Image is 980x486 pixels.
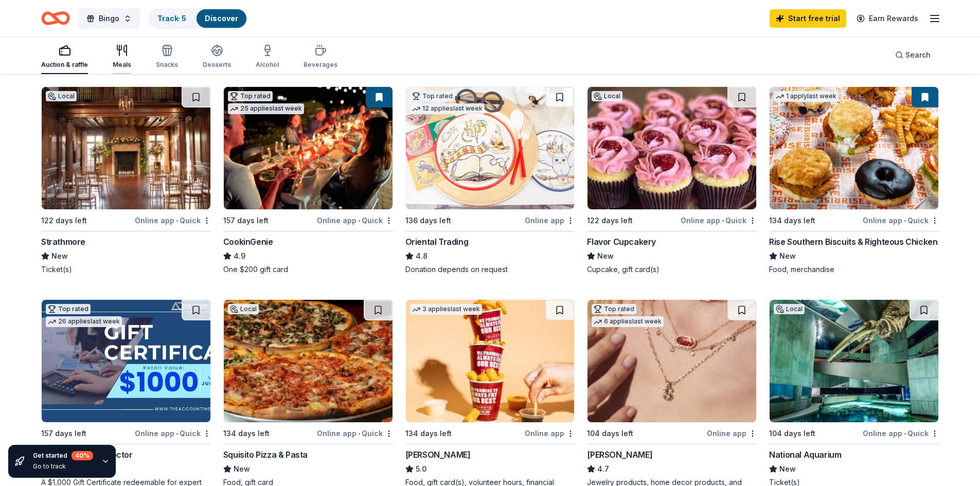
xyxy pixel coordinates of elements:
[224,300,393,422] img: Image for Squisito Pizza & Pasta
[405,264,575,275] div: Donation depends on request
[416,463,426,475] span: 5.0
[587,427,633,440] div: 104 days left
[592,91,622,101] div: Local
[156,61,178,69] div: Snacks
[410,304,482,315] div: 3 applies last week
[769,264,939,275] div: Food, merchandise
[156,40,178,74] button: Snacks
[41,214,87,227] div: 122 days left
[41,6,70,30] a: Home
[774,304,805,314] div: Local
[256,40,279,74] button: Alcohol
[597,463,609,475] span: 4.7
[33,451,93,460] div: Get started
[587,300,756,422] img: Image for Kendra Scott
[587,236,656,248] div: Flavor Cupcakery
[587,264,757,275] div: Cupcake, gift card(s)
[416,250,427,262] span: 4.8
[587,214,633,227] div: 122 days left
[223,427,270,440] div: 134 days left
[113,61,131,69] div: Meals
[228,304,259,314] div: Local
[135,214,211,227] div: Online app Quick
[41,264,211,275] div: Ticket(s)
[223,214,269,227] div: 157 days left
[769,427,815,440] div: 104 days left
[223,86,393,275] a: Image for CookinGenieTop rated25 applieslast week157 days leftOnline app•QuickCookinGenie4.9One $...
[317,427,393,440] div: Online app Quick
[592,316,664,327] div: 6 applies last week
[410,91,455,101] div: Top rated
[887,45,939,65] button: Search
[405,86,575,275] a: Image for Oriental TradingTop rated12 applieslast week136 days leftOnline appOriental Trading4.8D...
[850,9,924,28] a: Earn Rewards
[769,448,841,461] div: National Aquarium
[41,61,88,69] div: Auction & raffle
[587,86,757,275] a: Image for Flavor CupcakeryLocal122 days leftOnline app•QuickFlavor CupcakeryNewCupcake, gift card(s)
[904,429,906,438] span: •
[770,9,846,28] a: Start free trial
[770,300,938,422] img: Image for National Aquarium
[317,214,393,227] div: Online app Quick
[41,40,88,74] button: Auction & raffle
[358,429,360,438] span: •
[769,236,937,248] div: Rise Southern Biscuits & Righteous Chicken
[405,448,471,461] div: [PERSON_NAME]
[203,40,231,74] button: Desserts
[223,236,273,248] div: CookinGenie
[99,12,119,25] span: Bingo
[176,217,178,225] span: •
[205,14,238,23] a: Discover
[770,87,938,209] img: Image for Rise Southern Biscuits & Righteous Chicken
[223,448,308,461] div: Squisito Pizza & Pasta
[405,214,451,227] div: 136 days left
[405,236,469,248] div: Oriental Trading
[41,86,211,275] a: Image for StrathmoreLocal122 days leftOnline app•QuickStrathmoreNewTicket(s)
[681,214,757,227] div: Online app Quick
[863,427,939,440] div: Online app Quick
[592,304,636,314] div: Top rated
[113,40,131,74] button: Meals
[256,61,279,69] div: Alcohol
[587,448,652,461] div: [PERSON_NAME]
[905,49,931,61] span: Search
[72,451,93,460] div: 40 %
[525,214,575,227] div: Online app
[358,217,360,225] span: •
[707,427,757,440] div: Online app
[774,91,839,102] div: 1 apply last week
[722,217,724,225] span: •
[41,427,86,440] div: 157 days left
[46,91,77,101] div: Local
[41,236,85,248] div: Strathmore
[157,14,186,23] a: Track· 5
[304,40,337,74] button: Beverages
[42,300,210,422] img: Image for The Accounting Doctor
[410,103,485,114] div: 12 applies last week
[78,8,140,29] button: Bingo
[234,463,250,475] span: New
[405,427,452,440] div: 134 days left
[228,91,273,101] div: Top rated
[228,103,304,114] div: 25 applies last week
[779,463,796,475] span: New
[42,87,210,209] img: Image for Strathmore
[597,250,614,262] span: New
[406,300,575,422] img: Image for Sheetz
[406,87,575,209] img: Image for Oriental Trading
[769,214,815,227] div: 134 days left
[224,87,393,209] img: Image for CookinGenie
[587,87,756,209] img: Image for Flavor Cupcakery
[234,250,245,262] span: 4.9
[203,61,231,69] div: Desserts
[176,429,178,438] span: •
[148,8,247,29] button: Track· 5Discover
[904,217,906,225] span: •
[46,304,91,314] div: Top rated
[525,427,575,440] div: Online app
[51,250,68,262] span: New
[135,427,211,440] div: Online app Quick
[779,250,796,262] span: New
[223,264,393,275] div: One $200 gift card
[304,61,337,69] div: Beverages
